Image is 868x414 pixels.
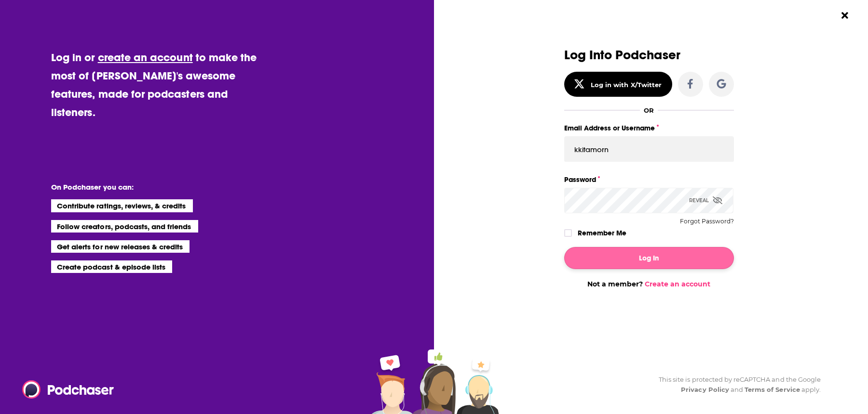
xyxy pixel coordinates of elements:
div: This site is protected by reCAPTCHA and the Google and apply. [651,375,821,395]
a: create an account [98,51,193,64]
button: Log in with X/Twitter [564,72,672,97]
a: Podchaser - Follow, Share and Rate Podcasts [22,380,107,399]
button: Close Button [836,6,854,25]
label: Email Address or Username [564,122,734,134]
h3: Log Into Podchaser [564,48,734,62]
a: Create an account [645,280,710,288]
img: Podchaser - Follow, Share and Rate Podcasts [22,380,115,399]
button: Log In [564,247,734,269]
div: Log in with X/Twitter [591,81,662,89]
li: On Podchaser you can: [51,182,244,192]
li: Get alerts for new releases & credits [51,240,190,253]
label: Remember Me [578,227,626,239]
a: Terms of Service [745,386,800,393]
li: Create podcast & episode lists [51,260,172,273]
button: Forgot Password? [680,218,734,225]
label: Password [564,173,734,186]
a: Privacy Policy [681,386,729,393]
li: Follow creators, podcasts, and friends [51,220,198,233]
div: Reveal [689,188,722,213]
div: OR [644,106,654,114]
input: Email Address or Username [564,136,734,162]
div: Not a member? [564,280,734,288]
li: Contribute ratings, reviews, & credits [51,199,193,212]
